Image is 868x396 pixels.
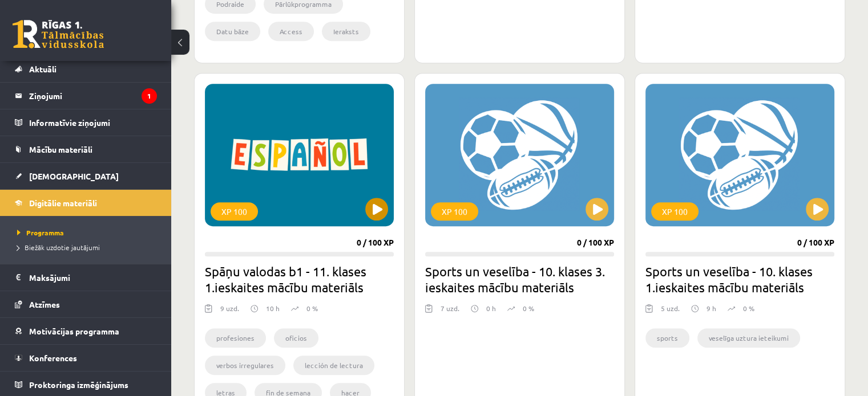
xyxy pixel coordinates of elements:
span: Aktuāli [29,64,56,74]
p: 0 h [486,303,496,313]
p: 10 h [266,303,280,313]
legend: Maksājumi [29,264,157,291]
div: 7 uzd. [441,303,459,320]
span: Proktoringa izmēģinājums [29,379,128,390]
li: Datu bāze [205,22,260,41]
p: 9 h [706,303,716,313]
span: Konferences [29,353,77,363]
a: Atzīmes [15,291,157,317]
li: verbos irregulares [205,356,285,375]
li: Access [268,22,314,41]
h2: Sports un veselība - 10. klases 1.ieskaites mācību materiāls [645,263,834,295]
i: 1 [142,88,157,104]
a: Digitālie materiāli [15,190,157,216]
li: Ieraksts [322,22,370,41]
h2: Spāņu valodas b1 - 11. klases 1.ieskaites mācību materiāls [205,263,394,295]
a: Konferences [15,345,157,371]
a: Programma [17,227,160,238]
div: XP 100 [211,202,258,221]
a: Maksājumi [15,264,157,291]
div: 5 uzd. [661,303,680,320]
a: Mācību materiāli [15,136,157,162]
a: Rīgas 1. Tālmācības vidusskola [13,20,104,48]
a: Motivācijas programma [15,318,157,344]
span: Biežāk uzdotie jautājumi [17,243,100,252]
a: [DEMOGRAPHIC_DATA] [15,163,157,189]
li: oficios [274,328,318,348]
a: Informatīvie ziņojumi [15,109,157,136]
div: 9 uzd. [220,303,239,320]
div: XP 100 [651,202,699,221]
p: 0 % [743,303,754,313]
legend: Informatīvie ziņojumi [29,109,157,136]
legend: Ziņojumi [29,83,157,109]
p: 0 % [523,303,534,313]
div: XP 100 [431,202,478,221]
li: sports [645,328,689,348]
a: Biežāk uzdotie jautājumi [17,242,160,252]
p: 0 % [306,303,318,313]
a: Ziņojumi1 [15,83,157,109]
span: Programma [17,228,64,237]
h2: Sports un veselība - 10. klases 3. ieskaites mācību materiāls [425,263,614,295]
span: [DEMOGRAPHIC_DATA] [29,171,119,181]
li: lección de lectura [293,356,374,375]
li: profesiones [205,328,266,348]
span: Motivācijas programma [29,326,119,336]
li: veselīga uztura ieteikumi [697,328,800,348]
span: Atzīmes [29,299,60,309]
span: Digitālie materiāli [29,198,97,208]
a: Aktuāli [15,56,157,82]
span: Mācību materiāli [29,144,92,154]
